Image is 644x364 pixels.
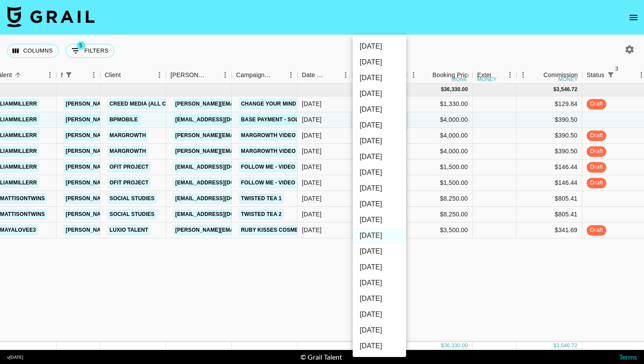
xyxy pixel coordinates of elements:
li: [DATE] [353,275,406,291]
li: [DATE] [353,338,406,354]
li: [DATE] [353,165,406,180]
li: [DATE] [353,149,406,165]
li: [DATE] [353,228,406,244]
li: [DATE] [353,196,406,212]
li: [DATE] [353,180,406,196]
li: [DATE] [353,291,406,307]
li: [DATE] [353,133,406,149]
li: [DATE] [353,102,406,117]
li: [DATE] [353,307,406,322]
li: [DATE] [353,39,406,54]
li: [DATE] [353,70,406,86]
li: [DATE] [353,54,406,70]
li: [DATE] [353,212,406,228]
li: [DATE] [353,244,406,259]
li: [DATE] [353,117,406,133]
li: [DATE] [353,259,406,275]
li: [DATE] [353,86,406,102]
li: [DATE] [353,322,406,338]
